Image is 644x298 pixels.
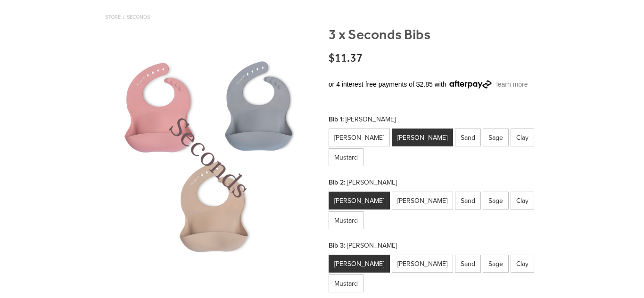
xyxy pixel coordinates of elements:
[347,241,399,250] span: [PERSON_NAME]
[329,148,363,166] div: Mustard
[511,255,534,273] div: Clay
[329,274,363,292] div: Mustard
[455,129,481,146] div: Sand
[329,241,347,250] span: Bib 3:
[496,81,528,88] a: learn more
[329,255,390,273] div: [PERSON_NAME]
[455,255,481,273] div: Sand
[329,177,347,187] span: Bib 2:
[123,15,124,20] span: /
[346,114,397,124] span: [PERSON_NAME]
[329,48,363,69] span: $11.37
[329,211,363,229] div: Mustard
[105,13,121,21] a: Store
[511,129,534,146] div: Clay
[392,192,453,209] div: [PERSON_NAME]
[329,129,390,146] div: [PERSON_NAME]
[483,255,509,273] div: Sage
[127,13,150,21] a: Seconds
[329,27,539,53] h1: 3 x Seconds Bibs
[455,192,481,209] div: Sand
[392,129,453,146] div: [PERSON_NAME]
[329,69,539,101] div: or 4 interest free payments of $2.85 with
[392,255,453,273] div: [PERSON_NAME]
[347,177,399,187] span: [PERSON_NAME]
[329,192,390,209] div: [PERSON_NAME]
[483,192,509,209] div: Sage
[483,129,509,146] div: Sage
[329,114,346,124] span: Bib 1:
[511,192,534,209] div: Clay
